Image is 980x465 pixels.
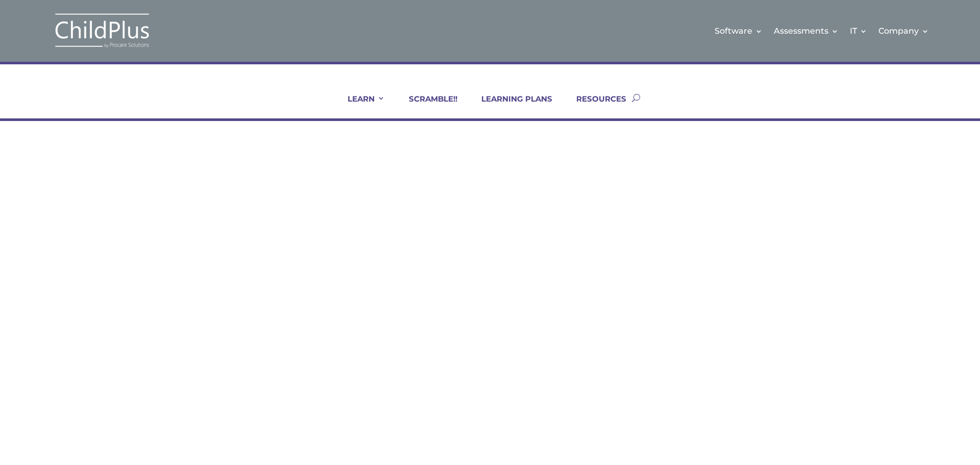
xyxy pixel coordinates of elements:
a: Software [715,10,763,52]
a: LEARNING PLANS [469,94,552,118]
a: LEARN [335,94,385,118]
a: Assessments [774,10,839,52]
a: RESOURCES [563,94,626,118]
a: Company [878,10,929,52]
a: SCRAMBLE!! [396,94,457,118]
a: IT [850,10,867,52]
